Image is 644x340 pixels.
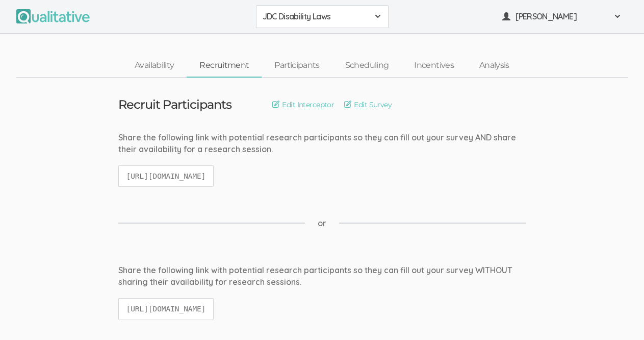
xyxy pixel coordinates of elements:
button: [PERSON_NAME] [496,5,628,28]
a: Availability [122,55,187,77]
div: Share the following link with potential research participants so they can fill out your survey AN... [118,132,526,155]
h3: Recruit Participants [118,98,232,111]
a: Edit Survey [344,99,392,110]
span: [PERSON_NAME] [516,11,607,22]
img: Qualitative [16,9,90,23]
code: [URL][DOMAIN_NAME] [118,298,214,320]
a: Analysis [467,55,522,77]
iframe: Chat Widget [593,291,644,340]
a: Recruitment [187,55,262,77]
a: Participants [262,55,332,77]
div: Share the following link with potential research participants so they can fill out your survey WI... [118,264,526,288]
a: Edit Interceptor [272,99,334,110]
code: [URL][DOMAIN_NAME] [118,165,214,187]
a: Scheduling [332,55,402,77]
button: JDC Disability Laws [256,5,389,28]
span: or [318,217,326,229]
span: JDC Disability Laws [263,11,369,22]
a: Incentives [401,55,467,77]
